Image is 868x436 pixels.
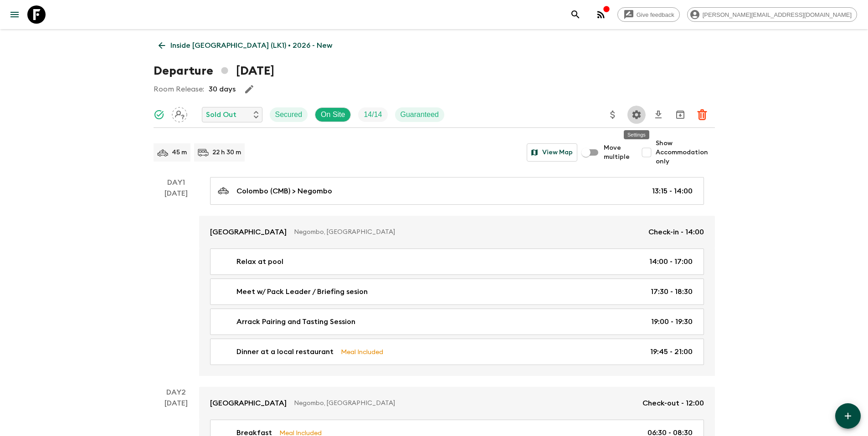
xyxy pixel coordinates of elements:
button: Delete [693,106,711,124]
p: [GEOGRAPHIC_DATA] [210,227,287,238]
svg: Synced Successfully [154,109,164,120]
p: Inside [GEOGRAPHIC_DATA] (LK1) • 2026 - New [170,40,332,51]
p: On Site [321,109,345,120]
p: Check-in - 14:00 [648,227,704,238]
p: 17:30 - 18:30 [651,286,693,297]
div: Secured [270,107,308,122]
p: [GEOGRAPHIC_DATA] [210,398,287,409]
p: Check-out - 12:00 [642,398,704,409]
p: 45 m [172,148,187,157]
span: Show Accommodation only [656,139,715,166]
p: Room Release: [154,84,204,95]
button: Update Price, Early Bird Discount and Costs [604,106,622,124]
p: 14 / 14 [364,109,382,120]
p: Arrack Pairing and Tasting Session [236,316,355,327]
p: 13:15 - 14:00 [652,186,693,197]
p: Relax at pool [236,256,283,267]
span: Give feedback [632,11,679,18]
p: Negombo, [GEOGRAPHIC_DATA] [294,228,641,237]
div: [PERSON_NAME][EMAIL_ADDRESS][DOMAIN_NAME] [687,7,857,22]
div: [DATE] [164,188,188,376]
p: Secured [275,109,303,120]
p: 30 days [209,84,236,95]
p: 22 h 30 m [212,148,241,157]
a: Arrack Pairing and Tasting Session19:00 - 19:30 [210,309,704,335]
p: 14:00 - 17:00 [649,256,693,267]
button: View Map [527,143,577,162]
p: Colombo (CMB) > Negombo [236,186,332,197]
p: Meet w/ Pack Leader / Briefing sesion [236,286,368,297]
div: On Site [315,107,351,122]
p: Meal Included [341,347,383,357]
a: Inside [GEOGRAPHIC_DATA] (LK1) • 2026 - New [154,36,337,55]
button: menu [5,5,24,24]
a: [GEOGRAPHIC_DATA]Negombo, [GEOGRAPHIC_DATA]Check-out - 12:00 [199,387,715,420]
div: Trip Fill [358,107,387,122]
span: Move multiple [604,143,630,162]
div: Settings [624,130,649,139]
span: Assign pack leader [172,110,187,117]
a: Colombo (CMB) > Negombo13:15 - 14:00 [210,177,704,205]
a: Dinner at a local restaurantMeal Included19:45 - 21:00 [210,339,704,365]
span: [PERSON_NAME][EMAIL_ADDRESS][DOMAIN_NAME] [698,11,857,18]
p: 19:45 - 21:00 [650,346,693,357]
h1: Departure [DATE] [154,62,274,80]
p: Negombo, [GEOGRAPHIC_DATA] [294,399,635,408]
p: 19:00 - 19:30 [651,316,693,327]
a: [GEOGRAPHIC_DATA]Negombo, [GEOGRAPHIC_DATA]Check-in - 14:00 [199,216,715,248]
p: Day 2 [154,387,199,398]
button: Download CSV [649,106,668,124]
button: search adventures [566,5,585,24]
a: Relax at pool14:00 - 17:00 [210,248,704,275]
button: Archive (Completed, Cancelled or Unsynced Departures only) [671,106,689,124]
p: Guaranteed [401,109,439,120]
a: Give feedback [617,7,680,22]
p: Sold Out [206,109,236,120]
p: Day 1 [154,177,199,188]
a: Meet w/ Pack Leader / Briefing sesion17:30 - 18:30 [210,279,704,305]
p: Dinner at a local restaurant [236,346,334,357]
button: Settings [627,106,646,124]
